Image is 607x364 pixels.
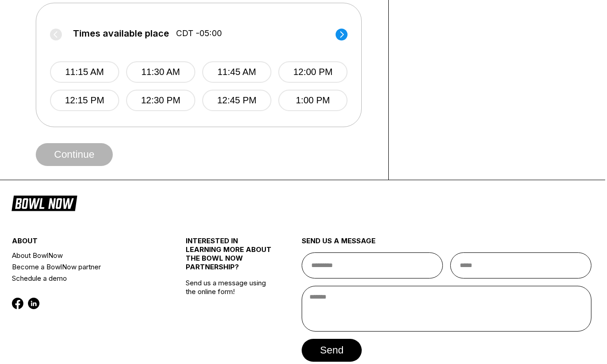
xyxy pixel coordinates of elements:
[202,61,271,83] button: 11:45 AM
[73,28,169,38] span: Times available place
[176,28,222,38] span: CDT -05:00
[12,250,157,261] a: About BowlNow
[186,236,273,278] div: INTERESTED IN LEARNING MORE ABOUT THE BOWL NOW PARTNERSHIP?
[12,261,157,273] a: Become a BowlNow partner
[50,61,119,83] button: 11:15 AM
[278,90,348,111] button: 1:00 PM
[278,61,348,83] button: 12:00 PM
[12,273,157,284] a: Schedule a demo
[50,90,119,111] button: 12:15 PM
[302,339,362,362] button: send
[202,90,271,111] button: 12:45 PM
[12,236,157,250] div: about
[126,90,195,111] button: 12:30 PM
[302,236,591,252] div: send us a message
[126,61,195,83] button: 11:30 AM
